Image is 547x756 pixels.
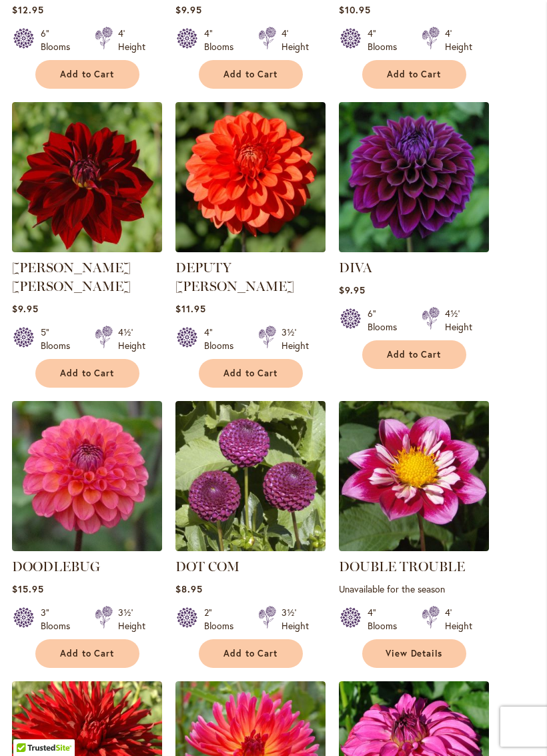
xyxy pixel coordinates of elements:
div: 2" Blooms [204,606,242,633]
span: $12.95 [12,3,44,16]
div: 4½' Height [118,326,145,352]
img: DOODLEBUG [12,401,162,551]
img: DEPUTY BOB [175,102,326,252]
span: Add to Cart [60,69,115,80]
div: 4½' Height [445,307,472,334]
span: $10.95 [339,3,371,16]
div: 4' Height [118,27,145,53]
span: Add to Cart [60,368,115,379]
a: DEBORA RENAE [12,242,162,255]
button: Add to Cart [35,639,139,668]
img: DOUBLE TROUBLE [339,401,489,551]
a: Diva [339,242,489,255]
div: 3½' Height [282,606,309,633]
a: DEPUTY [PERSON_NAME] [175,260,294,294]
div: 6" Blooms [41,27,79,53]
div: 3" Blooms [41,606,79,633]
div: 4' Height [282,27,309,53]
div: 4' Height [445,606,472,633]
a: DIVA [339,260,372,276]
a: [PERSON_NAME] [PERSON_NAME] [12,260,131,294]
span: $8.95 [175,583,203,595]
a: DOUBLE TROUBLE [339,558,465,575]
div: 4" Blooms [204,27,242,53]
button: Add to Cart [199,359,303,388]
a: DOT COM [175,541,326,554]
img: DEBORA RENAE [12,102,162,252]
span: Add to Cart [223,648,278,659]
button: Add to Cart [35,359,139,388]
span: $15.95 [12,583,44,595]
button: Add to Cart [362,60,466,89]
div: 5" Blooms [41,326,79,352]
span: View Details [386,648,443,659]
button: Add to Cart [35,60,139,89]
a: DOUBLE TROUBLE [339,541,489,554]
span: Add to Cart [60,648,115,659]
a: DOODLEBUG [12,558,100,575]
span: Add to Cart [387,69,442,80]
img: DOT COM [175,401,326,551]
button: Add to Cart [199,639,303,668]
button: Add to Cart [362,340,466,369]
img: Diva [339,102,489,252]
span: $9.95 [12,302,39,315]
button: Add to Cart [199,60,303,89]
div: 4" Blooms [204,326,242,352]
span: $9.95 [339,284,366,296]
div: 4" Blooms [368,606,406,633]
span: Add to Cart [223,368,278,379]
span: $9.95 [175,3,202,16]
a: DEPUTY BOB [175,242,326,255]
div: 3½' Height [118,606,145,633]
iframe: Launch Accessibility Center [10,709,47,746]
span: Add to Cart [223,69,278,80]
div: 6" Blooms [368,307,406,334]
a: DOODLEBUG [12,541,162,554]
a: View Details [362,639,466,668]
p: Unavailable for the season [339,583,489,595]
div: 3½' Height [282,326,309,352]
div: 4" Blooms [368,27,406,53]
span: $11.95 [175,302,206,315]
a: DOT COM [175,558,239,575]
span: Add to Cart [387,349,442,360]
div: 4' Height [445,27,472,53]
